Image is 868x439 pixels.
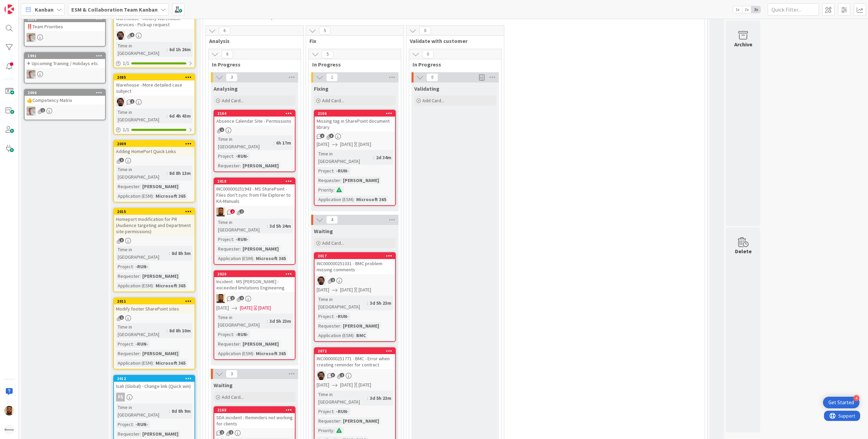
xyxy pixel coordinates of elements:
div: SDA incident - Reminders not working for clients [214,413,295,428]
div: Warehouse - Modify Warehouse Services - Pick-up request [114,14,194,29]
img: AC [317,276,325,285]
div: Requester [216,162,240,169]
div: 2164 [217,111,295,116]
div: 2166 [318,111,395,116]
span: Waiting [214,382,233,389]
span: 2 [229,430,233,435]
div: 3d 5h 24m [268,222,293,230]
span: [DATE] [317,286,329,293]
img: AC [317,371,325,380]
div: 2017INC000000251031 - BMC problem missing comments [315,253,395,274]
span: : [340,417,341,425]
div: 2015Homeport modification for PR (Audience targeting and Department site permissions) [114,209,194,236]
div: Priority [317,427,333,434]
div: [PERSON_NAME] [241,245,280,253]
div: 2011Modify footer SharePoint sites [114,298,194,313]
span: Support [14,1,31,9]
div: 2006 [28,90,105,95]
div: 3d 5h 23m [368,394,393,402]
div: 2166Missing tag in SharePoint document library [315,110,395,132]
span: Analysis [209,37,295,44]
div: 2072INC000000251771 - BMC - Error when creating reminder for contract [315,348,395,369]
span: 3 [226,370,237,378]
div: -RUN- [334,408,350,415]
div: Project [317,167,333,175]
div: [PERSON_NAME] [341,322,381,330]
div: -RUN- [134,421,150,428]
span: [DATE] [317,141,329,148]
div: Project [317,313,333,320]
span: Kanban [35,5,54,14]
span: : [333,313,334,320]
div: 2017 [315,253,395,259]
div: 2015 [117,209,194,214]
div: 2011 [114,298,194,304]
div: [DATE] [359,286,371,293]
span: : [333,167,334,175]
div: 3d 5h 23m [368,299,393,307]
div: Requester [116,183,140,190]
div: 2164Absence Calendar Site - Permissions [214,110,295,125]
div: 3d 5h 23m [268,317,293,325]
div: 2020 [214,271,295,277]
img: Rd [27,107,35,116]
div: Open Get Started checklist, remaining modules: 4 [823,397,859,408]
div: 8d 8h 9m [170,407,192,415]
div: Homeport modification for PR (Audience targeting and Department site permissions) [114,215,194,236]
span: : [333,408,334,415]
span: : [353,196,355,203]
div: FS [114,393,194,402]
div: Time in [GEOGRAPHIC_DATA] [317,150,373,165]
span: In Progress [312,61,392,68]
span: Validate with customer [410,37,495,44]
span: Add Card... [322,97,344,104]
span: 3 [329,134,334,138]
div: [PERSON_NAME] [341,177,381,184]
div: Time in [GEOGRAPHIC_DATA] [216,218,267,233]
div: [PERSON_NAME] [141,183,180,190]
span: : [253,350,254,357]
img: Rd [27,33,35,42]
div: Absence Calendar Site - Permissions [214,117,295,125]
div: Project [317,408,333,415]
div: Priority [317,186,333,194]
div: Requester [317,417,340,425]
span: : [267,317,268,325]
div: Project [216,331,233,338]
span: Add Card... [422,97,444,104]
div: [PERSON_NAME] [241,340,280,348]
span: 6 [219,27,230,35]
div: 2085 [117,75,194,80]
span: : [167,112,168,120]
div: INC000000251031 - BMC problem missing comments [315,259,395,274]
span: [DATE] [216,304,229,312]
span: [DATE] [317,381,329,389]
div: 1/1 [114,59,194,67]
span: : [133,340,134,348]
div: [PERSON_NAME] [341,417,381,425]
div: AC [114,31,194,40]
span: : [240,245,241,253]
span: 1 [220,127,224,132]
span: 1 [41,108,45,112]
div: Rd [25,107,105,116]
div: INC000000251943 - MS SharePoint - Files don't sync from File Explorer to KA-Manuals [214,184,295,206]
span: : [253,255,254,262]
div: Archive [734,40,752,48]
div: -RUN- [334,313,350,320]
div: 2012 [117,376,194,381]
span: 1 [119,238,124,242]
img: AC [116,97,125,106]
div: 8d 8h 13m [168,169,192,177]
span: : [133,421,134,428]
div: 2012Isah (Global) - Change link (Quick win) [114,376,194,391]
div: Application (ESM) [317,196,353,203]
div: 6d 1h 26m [168,46,192,53]
div: Requester [216,245,240,253]
span: : [140,350,141,357]
div: [DATE] [359,141,371,148]
div: Modify footer SharePoint sites [114,304,194,313]
span: : [167,169,168,177]
div: Incident - MS [PERSON_NAME] - exceeded limitations Engineering [214,277,295,292]
span: : [169,407,170,415]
